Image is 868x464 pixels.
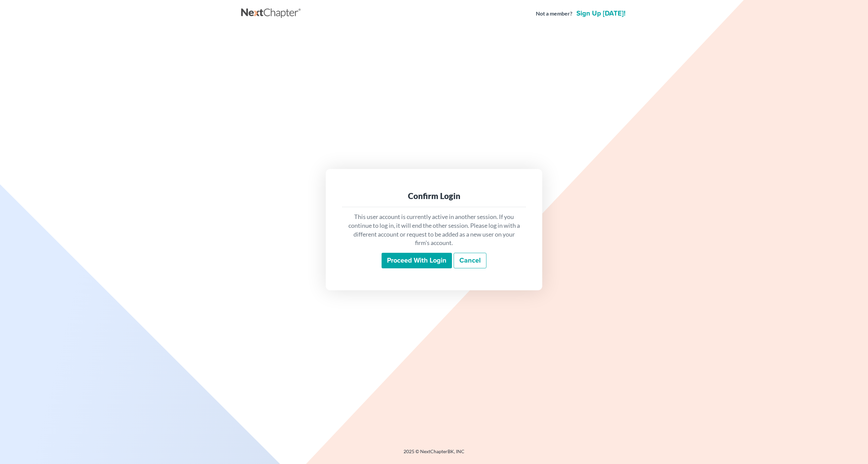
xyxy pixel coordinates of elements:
[382,253,452,268] input: Proceed with login
[347,213,521,247] p: This user account is currently active in another session. If you continue to log in, it will end ...
[454,253,486,268] a: Cancel
[575,10,627,17] a: Sign up [DATE]!
[241,448,627,460] div: 2025 © NextChapterBK, INC
[347,191,521,201] div: Confirm Login
[536,10,572,18] strong: Not a member?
